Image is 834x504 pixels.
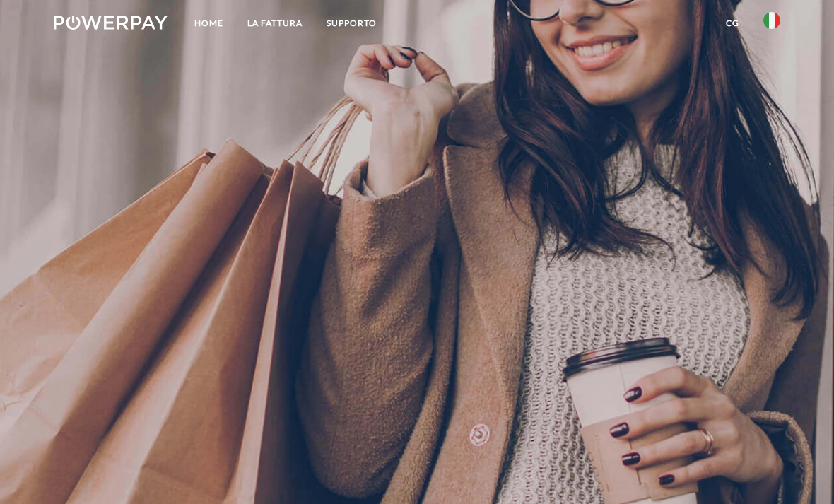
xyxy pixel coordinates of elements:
[714,11,751,36] a: CG
[182,11,235,36] a: Home
[235,11,315,36] a: LA FATTURA
[54,16,168,30] img: logo-powerpay-white.svg
[315,11,389,36] a: Supporto
[763,12,780,29] img: it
